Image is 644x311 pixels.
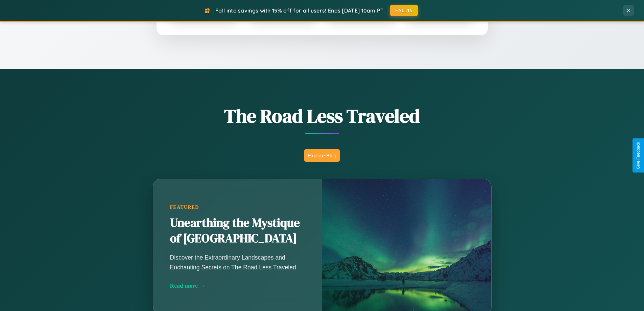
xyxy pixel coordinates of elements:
div: Read more → [170,282,305,289]
h2: Unearthing the Mystique of [GEOGRAPHIC_DATA] [170,215,305,246]
div: Featured [170,204,305,210]
h1: The Road Less Traveled [119,103,525,129]
div: Give Feedback [636,142,641,169]
button: Explore Blog [304,149,340,162]
button: FALL15 [390,5,418,16]
p: Discover the Extraordinary Landscapes and Enchanting Secrets on The Road Less Traveled. [170,253,305,272]
span: Fall into savings with 15% off for all users! Ends [DATE] 10am PT. [215,7,385,14]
